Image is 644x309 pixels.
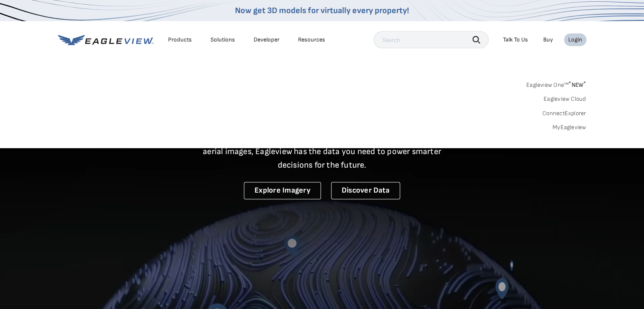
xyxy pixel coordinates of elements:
a: Eagleview One™*NEW* [526,79,586,88]
a: Discover Data [331,182,400,199]
input: Search [373,31,489,48]
span: NEW [569,81,586,88]
div: Talk To Us [503,36,528,44]
a: Buy [543,36,553,44]
a: ConnectExplorer [542,110,586,117]
a: Developer [254,36,279,44]
a: Explore Imagery [244,182,321,199]
a: Now get 3D models for virtually every property! [235,6,409,16]
p: A new era starts here. Built on more than 3.5 billion high-resolution aerial images, Eagleview ha... [193,131,452,172]
div: Products [168,36,192,44]
div: Solutions [210,36,235,44]
div: Resources [298,36,325,44]
a: Eagleview Cloud [544,95,586,103]
div: Login [568,36,582,44]
a: MyEagleview [553,124,586,131]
